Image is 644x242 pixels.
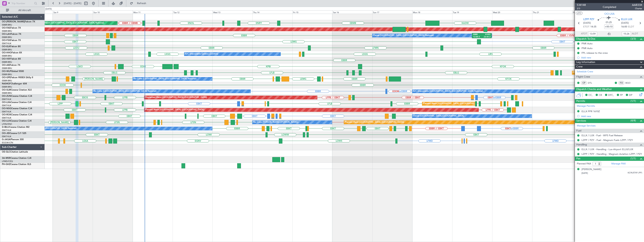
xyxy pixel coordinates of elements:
[94,88,156,94] div: No Crew [GEOGRAPHIC_DATA] ([GEOGRAPHIC_DATA] National)
[413,88,483,94] div: A/C Unavailable [GEOGRAPHIC_DATA] ([GEOGRAPHIC_DATA] National)
[2,120,32,122] a: OO-LUXCessna Citation CJ4
[482,33,491,36] div: KVNY
[622,32,631,36] input: --:--
[630,119,636,123] span: (4/4)
[581,32,587,36] span: ATOT
[577,162,591,166] label: Planned PAX
[576,119,586,123] span: Services
[2,70,11,73] span: OO-WLP
[2,160,13,163] a: LFMD/CEQ
[2,151,10,153] span: OE-GLC
[576,60,595,64] span: Leg Information
[630,99,636,103] span: (1/1)
[2,132,10,135] span: OO-JID
[577,104,595,108] a: Manage Permits
[576,129,581,133] span: Fuel
[452,10,492,14] div: Tue 19
[581,81,587,85] div: CP
[10,9,40,12] span: All Aircraft
[2,163,31,166] a: PH-GHZCessna Citation XLS
[582,47,593,50] div: PNR Auto
[588,81,596,85] a: DTL
[576,157,580,161] span: Pax
[532,10,572,14] div: Thu 21
[2,110,11,113] a: EBKT/KJK
[2,48,12,51] a: EBBR/BRU
[2,73,12,76] a: EBBR/BRU
[583,18,594,21] span: LZPP PZY
[2,95,32,97] a: OO-ZUNCessna Citation CJ4
[2,27,11,29] span: OO-FAE
[2,64,10,66] span: OO-AIE
[581,115,642,118] div: Add new
[632,32,638,36] span: ALDT
[64,2,81,5] span: [DATE] - [DATE]
[2,76,11,79] span: OO-GPE
[606,21,612,24] span: 01:25
[630,157,636,160] span: (1/1)
[2,21,35,23] a: OO-[PERSON_NAME]Falcon 7X
[576,11,582,15] button: UTC
[582,42,593,45] div: PNR Auto
[252,10,292,14] div: Thu 14
[576,87,612,92] span: Dispatch Checks and Weather
[577,124,596,128] a: Manage Services
[173,10,213,14] div: Tue 12
[572,10,612,14] div: Fri 22
[2,36,12,39] a: EBBR/BRU
[2,64,20,66] a: OO-AIEFalcon 7X
[2,92,12,95] a: EBBR/BRU
[590,25,596,29] span: 14:35
[2,21,25,23] span: OO-[PERSON_NAME]
[630,37,636,41] span: (3/3)
[2,61,12,64] a: EBBR/BRU
[2,23,12,26] a: EBBR/BRU
[621,18,632,21] span: ELLX LUX
[576,65,583,69] span: Crew
[2,89,11,91] span: OO-SLM
[628,25,634,29] span: ELDT
[2,138,24,141] a: G-JAGAPhenom 300
[2,89,32,91] a: OO-SLMCessna Citation XLS
[14,126,77,131] div: No Crew [GEOGRAPHIC_DATA] ([GEOGRAPHIC_DATA] National)
[2,33,11,35] span: OO-LAH
[4,7,41,13] button: All Aircraft
[577,3,586,7] span: 534148
[2,129,11,132] a: EBKT/KJK
[632,3,642,7] span: AAB33X
[332,10,372,14] div: Sat 16
[2,101,11,104] span: OO-LXA
[53,10,93,14] div: Sat 9
[2,85,12,88] a: EBBR/BRU
[632,7,642,10] span: Charter
[618,81,624,85] div: FO
[2,67,12,70] a: EBBR/BRU
[145,107,204,113] div: Planned Maint [GEOGRAPHIC_DATA] ([GEOGRAPHIC_DATA])
[582,172,588,175] span: [DATE]
[2,141,13,144] a: EGGW/LTN
[2,79,12,82] a: EBBR/BRU
[2,45,10,48] span: OO-ELK
[2,107,11,110] span: OO-NSG
[45,8,52,11] div: [DATE]
[2,98,11,101] a: EBKT/KJK
[2,52,12,54] span: OO-HHO
[2,101,32,104] a: OO-LXACessna Citation CJ4
[2,83,11,85] span: N604GF
[576,75,590,79] span: Flight Crew
[2,54,12,57] a: EBBR/BRU
[128,0,151,6] button: Refresh
[413,113,464,119] div: Owner [GEOGRAPHIC_DATA]-[GEOGRAPHIC_DATA]
[583,25,589,29] span: ETOT
[2,138,11,141] span: G-JAGA
[576,143,587,147] span: Handling
[621,21,629,25] span: [DATE]
[588,32,597,36] input: --:--
[2,95,11,97] span: OO-ZUN
[2,45,21,48] a: OO-ELKFalcon 8X
[11,1,33,6] input: Trip Number
[423,101,491,107] div: Planned Maint [GEOGRAPHIC_DATA] ([GEOGRAPHIC_DATA] National)
[134,76,196,82] div: No Crew [GEOGRAPHIC_DATA] ([GEOGRAPHIC_DATA] National)
[345,119,404,125] div: Planned Maint [GEOGRAPHIC_DATA] ([GEOGRAPHIC_DATA])
[582,152,642,156] a: LZPP / PZY - Handling - Magnum Aviation LZPP / PZY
